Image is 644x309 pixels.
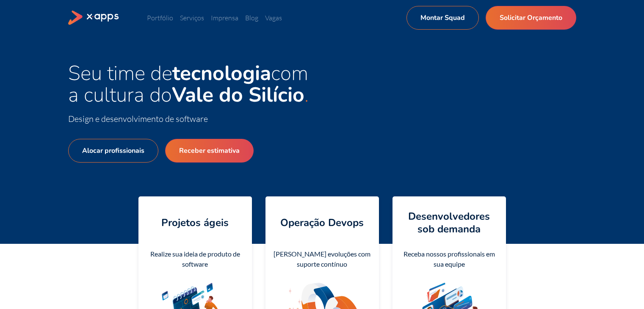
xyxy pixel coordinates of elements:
div: [PERSON_NAME] evoluções com suporte contínuo [272,249,372,269]
div: Realize sua ideia de produto de software [145,249,245,269]
a: Alocar profissionais [68,139,158,163]
strong: Vale do Silício [172,81,304,109]
a: Solicitar Orçamento [486,6,576,30]
a: Portfólio [147,14,173,22]
a: Blog [245,14,258,22]
div: Receba nossos profissionais em sua equipe [399,249,499,269]
a: Vagas [265,14,282,22]
a: Serviços [180,14,204,22]
a: Montar Squad [406,6,479,30]
a: Receber estimativa [165,139,254,163]
h4: Desenvolvedores sob demanda [399,210,499,235]
span: Design e desenvolvimento de software [68,113,208,124]
h4: Operação Devops [280,216,364,229]
h4: Projetos ágeis [161,216,229,229]
a: Imprensa [211,14,238,22]
span: Seu time de com a cultura do [68,59,308,109]
strong: tecnologia [172,59,271,87]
